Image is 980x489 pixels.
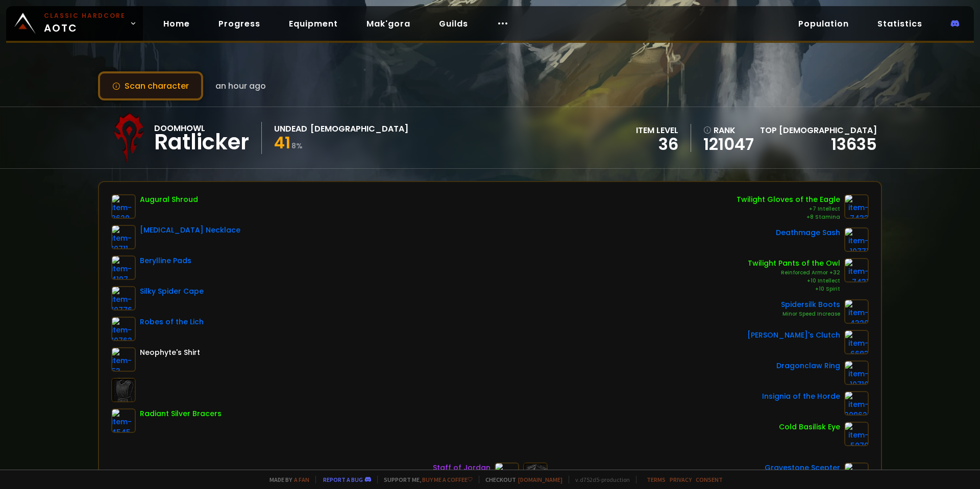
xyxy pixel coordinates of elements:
span: Support me, [377,476,473,483]
div: Twilight Gloves of the Eagle [737,194,840,205]
span: AOTC [44,11,126,36]
img: item-7431 [844,258,869,282]
img: item-10771 [844,227,869,252]
div: Neophyte's Shirt [140,347,200,358]
div: Deathmage Sash [776,227,840,238]
img: item-209621 [844,391,869,416]
a: Equipment [281,13,346,34]
a: Guilds [431,13,476,34]
img: item-10776 [111,286,136,311]
div: Cold Basilisk Eye [779,422,840,432]
a: Privacy [670,476,692,483]
img: item-6693 [844,330,869,354]
div: Gravestone Scepter [765,462,840,473]
span: Made by [263,476,309,483]
a: Home [155,13,198,34]
a: Terms [647,476,666,483]
div: Doomhowl [154,122,249,135]
img: item-10762 [111,317,136,341]
div: 36 [636,137,678,152]
img: item-7433 [844,194,869,219]
div: [MEDICAL_DATA] Necklace [140,225,240,236]
img: item-53 [111,347,136,372]
div: Spidersilk Boots [781,299,840,310]
a: 13635 [831,133,877,156]
a: Buy me a coffee [422,476,473,483]
a: 121047 [703,137,754,152]
span: an hour ago [215,80,266,92]
img: item-4197 [111,255,136,280]
img: item-2620 [111,194,136,219]
div: Staff of Jordan [433,462,491,473]
span: [DEMOGRAPHIC_DATA] [779,124,877,136]
a: Mak'gora [358,13,419,34]
div: Dragonclaw Ring [776,361,840,371]
a: Population [790,13,857,34]
span: v. d752d5 - production [569,476,630,483]
div: Radiant Silver Bracers [140,408,222,419]
img: item-10711 [111,225,136,249]
div: +10 Intellect [748,277,840,285]
div: Reinforced Armor +32 [748,269,840,277]
div: +7 Intellect [737,205,840,213]
img: item-4320 [844,299,869,324]
div: Augural Shroud [140,194,198,205]
div: Top [760,124,877,137]
img: item-5079 [844,422,869,446]
div: [DEMOGRAPHIC_DATA] [310,122,408,135]
div: +8 Stamina [737,213,840,221]
div: Ratlicker [154,135,249,150]
a: Report a bug [323,476,363,483]
div: item level [636,124,678,137]
div: Silky Spider Cape [140,286,204,297]
img: item-4545 [111,408,136,433]
a: a fan [294,476,309,483]
a: Consent [696,476,723,483]
div: [PERSON_NAME]'s Clutch [747,330,840,341]
span: Checkout [479,476,562,483]
div: Robes of the Lich [140,317,204,327]
img: item-10710 [844,361,869,385]
div: rank [703,124,754,137]
div: Minor Speed Increase [781,310,840,318]
a: [DOMAIN_NAME] [518,476,562,483]
button: Scan character [98,71,203,100]
a: Classic HardcoreAOTC [6,6,143,41]
div: Insignia of the Horde [762,391,840,402]
small: 8 % [291,141,303,151]
div: Berylline Pads [140,255,191,266]
a: Progress [210,13,268,34]
a: Statistics [869,13,930,34]
div: +10 Spirit [748,285,840,293]
div: Twilight Pants of the Owl [748,258,840,269]
small: Classic Hardcore [44,11,126,20]
span: 41 [274,131,290,154]
div: Undead [274,122,307,135]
